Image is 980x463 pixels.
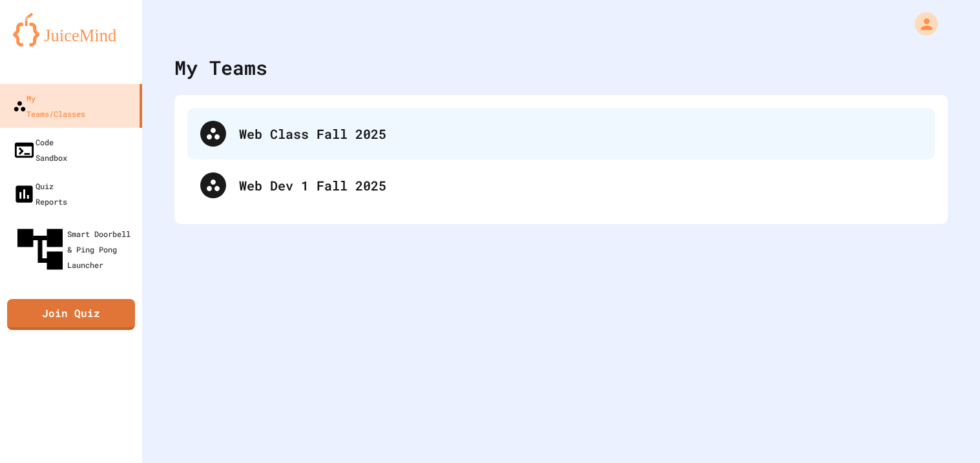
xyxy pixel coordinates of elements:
[13,222,137,276] div: Smart Doorbell & Ping Pong Launcher
[13,178,67,209] div: Quiz Reports
[174,53,267,82] div: My Teams
[13,134,67,165] div: Code Sandbox
[187,108,935,159] div: Web Class Fall 2025
[7,299,135,330] a: Join Quiz
[901,9,941,39] div: My Account
[239,176,922,195] div: Web Dev 1 Fall 2025
[13,13,129,46] img: logo-orange.svg
[187,159,935,211] div: Web Dev 1 Fall 2025
[13,90,85,121] div: My Teams/Classes
[239,124,922,143] div: Web Class Fall 2025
